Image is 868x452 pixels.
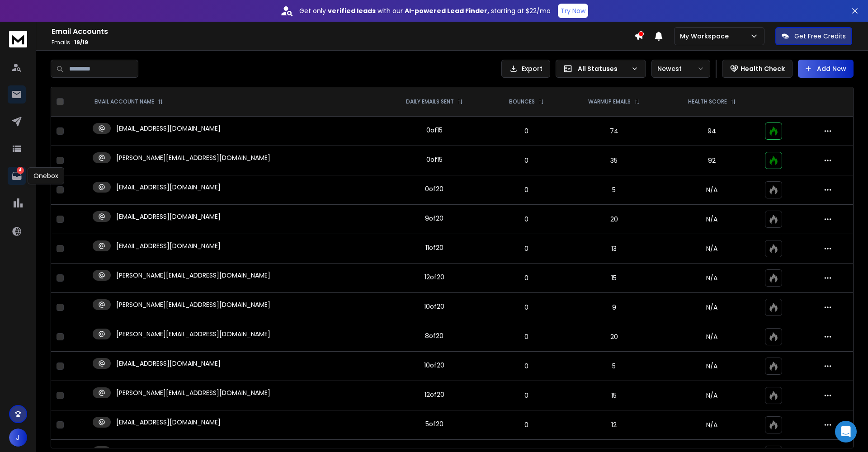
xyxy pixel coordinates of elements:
[494,332,558,341] p: 0
[406,98,454,105] p: DAILY EMAILS SENT
[564,146,664,175] td: 35
[116,300,270,309] p: [PERSON_NAME][EMAIL_ADDRESS][DOMAIN_NAME]
[688,98,727,105] p: HEALTH SCORE
[116,124,221,133] p: [EMAIL_ADDRESS][DOMAIN_NAME]
[116,241,221,250] p: [EMAIL_ADDRESS][DOMAIN_NAME]
[425,184,443,193] div: 0 of 20
[426,155,443,164] div: 0 of 15
[28,167,64,184] div: Onebox
[425,331,443,340] div: 8 of 20
[578,64,627,73] p: All Statuses
[564,410,664,440] td: 12
[405,6,489,15] strong: AI-powered Lead Finder,
[564,234,664,264] td: 13
[328,6,376,15] strong: verified leads
[494,215,558,224] p: 0
[424,361,444,370] div: 10 of 20
[775,27,852,45] button: Get Free Credits
[425,390,444,399] div: 12 of 20
[9,31,27,47] img: logo
[52,39,634,46] p: Emails :
[670,244,754,253] p: N/A
[670,332,754,341] p: N/A
[426,126,443,135] div: 0 of 15
[564,381,664,410] td: 15
[680,32,732,41] p: My Workspace
[425,273,444,282] div: 12 of 20
[558,4,588,18] button: Try Now
[561,6,585,15] p: Try Now
[509,98,535,105] p: BOUNCES
[116,271,270,280] p: [PERSON_NAME][EMAIL_ADDRESS][DOMAIN_NAME]
[741,64,785,73] p: Health Check
[670,273,754,282] p: N/A
[74,38,88,46] span: 19 / 19
[116,153,270,162] p: [PERSON_NAME][EMAIL_ADDRESS][DOMAIN_NAME]
[116,418,221,427] p: [EMAIL_ADDRESS][DOMAIN_NAME]
[670,420,754,429] p: N/A
[665,117,759,146] td: 94
[835,421,857,443] div: Open Intercom Messenger
[494,244,558,253] p: 0
[564,293,664,322] td: 9
[494,273,558,282] p: 0
[564,117,664,146] td: 74
[425,243,443,252] div: 11 of 20
[665,146,759,175] td: 92
[9,428,27,447] button: J
[116,388,270,397] p: [PERSON_NAME][EMAIL_ADDRESS][DOMAIN_NAME]
[52,26,634,37] h1: Email Accounts
[670,391,754,400] p: N/A
[722,60,793,78] button: Health Check
[670,185,754,194] p: N/A
[494,185,558,194] p: 0
[299,6,551,15] p: Get only with our starting at $22/mo
[8,167,26,185] a: 4
[494,362,558,371] p: 0
[116,183,221,192] p: [EMAIL_ADDRESS][DOMAIN_NAME]
[564,205,664,234] td: 20
[494,303,558,312] p: 0
[425,214,443,223] div: 9 of 20
[670,303,754,312] p: N/A
[494,420,558,429] p: 0
[564,264,664,293] td: 15
[424,302,444,311] div: 10 of 20
[670,215,754,224] p: N/A
[651,60,710,78] button: Newest
[794,32,846,41] p: Get Free Credits
[564,352,664,381] td: 5
[564,175,664,205] td: 5
[798,60,854,78] button: Add New
[588,98,631,105] p: WARMUP EMAILS
[116,330,270,339] p: [PERSON_NAME][EMAIL_ADDRESS][DOMAIN_NAME]
[564,322,664,352] td: 20
[425,419,443,428] div: 5 of 20
[670,362,754,371] p: N/A
[116,212,221,221] p: [EMAIL_ADDRESS][DOMAIN_NAME]
[501,60,550,78] button: Export
[17,167,24,174] p: 4
[494,156,558,165] p: 0
[494,391,558,400] p: 0
[94,98,163,105] div: EMAIL ACCOUNT NAME
[494,127,558,136] p: 0
[116,359,221,368] p: [EMAIL_ADDRESS][DOMAIN_NAME]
